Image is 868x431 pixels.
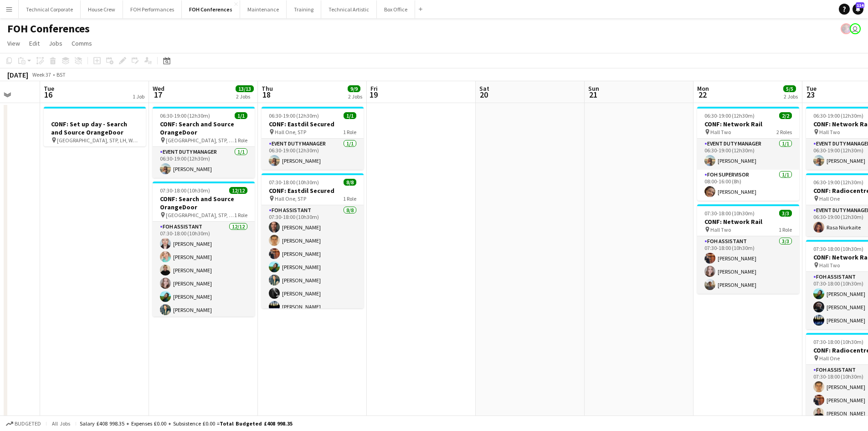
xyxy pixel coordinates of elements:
span: 18 [260,89,273,100]
div: Salary £408 998.35 + Expenses £0.00 + Subsistence £0.00 = [80,420,293,427]
span: View [7,39,20,47]
a: View [4,37,24,49]
span: 1 Role [343,129,356,135]
span: 8/8 [344,179,356,186]
span: Hall One, STP [275,129,306,135]
span: 3/3 [779,210,792,217]
span: Tue [44,84,54,93]
span: [GEOGRAPHIC_DATA], STP, LH, WL, HF [166,137,234,144]
div: 06:30-19:00 (12h30m)1/1CONF: Eastdil Secured Hall One, STP1 RoleEvent Duty Manager1/106:30-19:00 ... [262,107,364,170]
span: 06:30-19:00 (12h30m) [704,112,755,119]
span: 16 [42,89,54,100]
a: Jobs [45,37,66,49]
app-user-avatar: Abby Hubbard [850,23,861,34]
span: Hall Two [710,226,731,233]
span: [GEOGRAPHIC_DATA], STP, LH, WL, HF [166,212,234,218]
h1: FOH Conferences [7,22,90,36]
span: Jobs [49,39,62,47]
span: 114 [856,2,864,8]
span: Hall One [819,355,840,362]
span: 07:30-18:00 (10h30m) [813,245,863,252]
app-card-role: FOH Assistant3/307:30-18:00 (10h30m)[PERSON_NAME][PERSON_NAME][PERSON_NAME] [697,236,799,294]
div: 07:30-18:00 (10h30m)8/8CONF: Eastdil Secured Hall One, STP1 RoleFOH Assistant8/807:30-18:00 (10h3... [262,173,364,308]
app-card-role: Event Duty Manager1/106:30-19:00 (12h30m)[PERSON_NAME] [697,139,799,170]
span: 5/5 [783,85,796,92]
app-job-card: 06:30-19:00 (12h30m)1/1CONF: Search and Source OrangeDoor [GEOGRAPHIC_DATA], STP, LH, WL, HF1 Rol... [153,107,255,178]
span: Hall Two [819,129,840,135]
span: 1/1 [235,112,247,119]
h3: CONF: Eastdil Secured [262,120,364,128]
span: 07:30-18:00 (10h30m) [813,338,863,345]
app-job-card: 06:30-19:00 (12h30m)2/2CONF: Network Rail Hall Two2 RolesEvent Duty Manager1/106:30-19:00 (12h30m... [697,107,799,201]
button: FOH Performances [123,0,182,18]
span: 06:30-19:00 (12h30m) [269,112,319,119]
app-card-role: FOH Supervisor1/108:00-16:00 (8h)[PERSON_NAME] [697,170,799,201]
span: Fri [370,84,378,93]
span: 2 Roles [776,129,792,135]
div: 2 Jobs [236,93,253,100]
div: [DATE] [7,70,28,79]
span: 07:30-18:00 (10h30m) [269,179,319,186]
h3: CONF: Eastdil Secured [262,187,364,195]
app-card-role: FOH Assistant12/1207:30-18:00 (10h30m)[PERSON_NAME][PERSON_NAME][PERSON_NAME][PERSON_NAME][PERSON... [153,222,255,398]
span: 07:30-18:00 (10h30m) [704,210,755,217]
span: 1/1 [344,112,356,119]
span: 13/13 [236,85,254,92]
span: 20 [478,89,489,100]
span: All jobs [50,420,72,427]
div: CONF: Set up day - Search and Source OrangeDoor [GEOGRAPHIC_DATA], STP, LH, WL, HF [44,107,146,146]
app-job-card: 07:30-18:00 (10h30m)12/12CONF: Search and Source OrangeDoor [GEOGRAPHIC_DATA], STP, LH, WL, HF1 R... [153,182,255,317]
span: Sun [588,84,599,93]
app-user-avatar: Frazer Mclean [841,23,852,34]
button: Budgeted [5,419,42,429]
span: Hall One, STP [275,195,306,202]
button: Maintenance [240,0,287,18]
span: 06:30-19:00 (12h30m) [160,112,210,119]
span: 23 [805,89,817,100]
a: Comms [68,37,96,49]
span: 1 Role [234,212,247,218]
a: Edit [26,37,43,49]
h3: CONF: Network Rail [697,120,799,128]
span: Sat [479,84,489,93]
span: Comms [72,39,92,47]
span: Budgeted [15,421,41,427]
app-card-role: Event Duty Manager1/106:30-19:00 (12h30m)[PERSON_NAME] [153,147,255,178]
span: 9/9 [348,85,360,92]
button: Technical Artistic [321,0,377,18]
span: 07:30-18:00 (10h30m) [160,187,210,194]
h3: CONF: Search and Source OrangeDoor [153,195,255,211]
span: 2/2 [779,112,792,119]
span: Hall Two [819,262,840,269]
span: 06:30-19:00 (12h30m) [813,112,863,119]
button: Box Office [377,0,415,18]
button: Training [287,0,321,18]
div: 2 Jobs [784,93,798,100]
span: 22 [696,89,709,100]
span: Edit [29,39,40,47]
span: [GEOGRAPHIC_DATA], STP, LH, WL, HF [57,137,139,144]
span: Thu [262,84,273,93]
span: Mon [697,84,709,93]
div: 2 Jobs [348,93,362,100]
span: 12/12 [229,187,247,194]
h3: CONF: Network Rail [697,218,799,226]
app-card-role: FOH Assistant8/807:30-18:00 (10h30m)[PERSON_NAME][PERSON_NAME][PERSON_NAME][PERSON_NAME][PERSON_N... [262,205,364,329]
span: Tue [806,84,817,93]
span: 1 Role [779,226,792,233]
app-card-role: Event Duty Manager1/106:30-19:00 (12h30m)[PERSON_NAME] [262,139,364,170]
span: Week 37 [30,71,53,78]
button: FOH Conferences [182,0,240,18]
button: Technical Corporate [19,0,81,18]
h3: CONF: Search and Source OrangeDoor [153,120,255,136]
span: 06:30-19:00 (12h30m) [813,179,863,186]
span: 1 Role [343,195,356,202]
a: 114 [853,4,863,15]
app-job-card: 07:30-18:00 (10h30m)3/3CONF: Network Rail Hall Two1 RoleFOH Assistant3/307:30-18:00 (10h30m)[PERS... [697,204,799,294]
span: Hall Two [710,129,731,135]
span: 17 [151,89,164,100]
span: 1 Role [234,137,247,144]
